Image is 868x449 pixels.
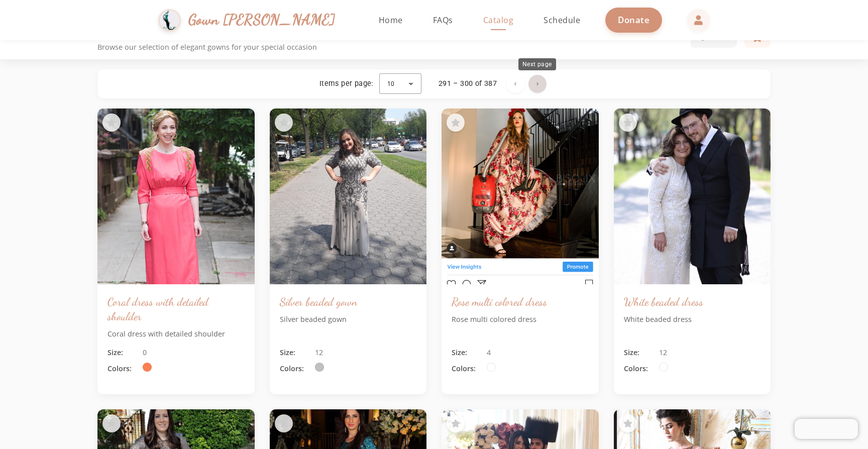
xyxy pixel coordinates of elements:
span: Size: [107,347,138,358]
h3: White beaded dress [624,294,761,309]
span: 0 [143,347,147,358]
span: Schedule [544,15,580,26]
img: Gown Gmach Logo [158,9,181,32]
span: Colors: [452,363,482,374]
div: Next page [518,58,556,70]
span: Colors: [624,363,654,374]
p: White beaded dress [624,314,761,340]
span: 12 [315,347,323,358]
a: Gown [PERSON_NAME] [158,7,346,34]
h3: Coral dress with detailed shoulder [107,294,245,323]
span: Colors: [280,363,310,374]
p: Silver beaded gown [280,314,417,340]
img: Rose multi colored dress [442,108,599,284]
span: Catalog [483,15,514,26]
h3: Silver beaded gown [280,294,417,309]
span: Size: [452,347,482,358]
img: Coral dress with detailed shoulder [97,108,255,284]
p: Coral dress with detailed shoulder [107,328,245,340]
img: Silver beaded gown [270,108,427,284]
p: Browse our selection of elegant gowns for your special occasion [97,43,691,51]
div: 291 – 300 of 387 [439,79,497,89]
a: Donate [605,8,662,32]
div: Items per page: [319,79,373,89]
iframe: Chatra live chat [795,419,858,439]
span: 12 [659,347,667,358]
button: Previous page [506,75,524,93]
span: Gown [PERSON_NAME] [188,9,336,31]
h3: Rose multi colored dress [452,294,589,309]
span: FAQs [433,15,453,26]
span: Home [379,15,403,26]
span: 4 [487,347,491,358]
span: Size: [280,347,310,358]
img: White beaded dress [614,108,771,284]
span: Colors: [107,363,138,374]
span: Size: [624,347,654,358]
span: Donate [618,14,649,26]
p: Rose multi colored dress [452,314,589,340]
button: Next page [528,75,547,93]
